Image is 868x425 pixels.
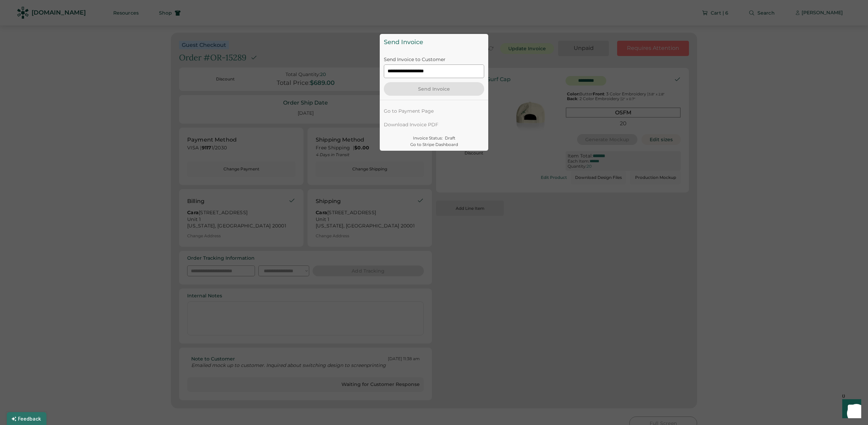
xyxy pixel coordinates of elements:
button: Send Invoice [384,82,484,96]
div: Send Invoice to Customer [384,57,484,62]
div: Invoice Status: [413,135,443,141]
a: Go to Stripe Dashboard [410,143,458,147]
div: Send Invoice [384,38,484,47]
iframe: Front Chat [836,394,865,424]
div: Draft [445,135,455,141]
